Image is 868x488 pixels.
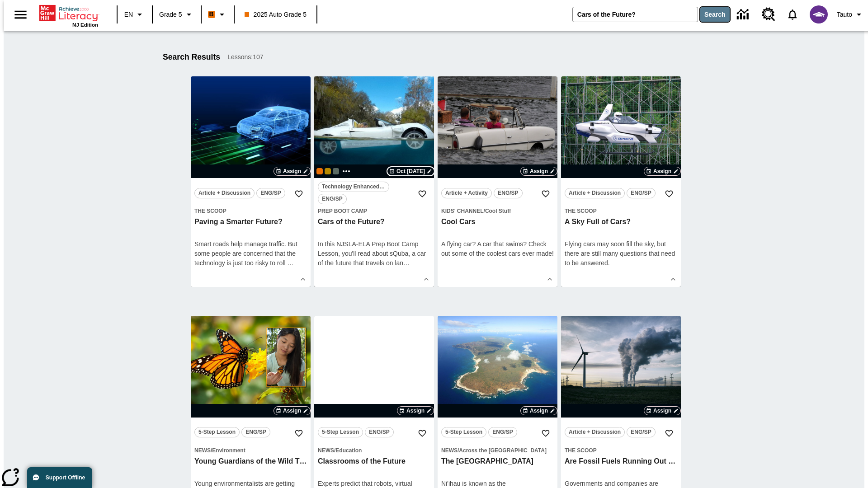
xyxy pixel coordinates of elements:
[403,259,410,267] span: …
[335,447,362,454] span: Education
[318,217,430,227] h3: Cars of the Future?
[227,52,263,62] span: Lessons : 107
[39,4,98,22] a: Home
[333,168,339,174] span: OL 2025 Auto Grade 6
[318,208,367,214] span: Prep Boot Camp
[644,406,681,415] button: Assign Choose Dates
[245,427,266,437] span: ENG/SP
[837,10,852,19] span: Tauto
[194,208,226,214] span: The Scoop
[318,427,363,437] button: 5-Step Lesson
[484,208,485,214] span: /
[120,6,149,23] button: Language: EN, Select a language
[322,194,342,204] span: ENG/SP
[561,76,681,287] div: lesson details
[369,427,389,437] span: ENG/SP
[538,425,554,441] button: Add to Favorites
[565,447,597,454] span: The Scoop
[245,10,307,19] span: 2025 Auto Grade 5
[661,425,677,441] button: Add to Favorites
[209,9,214,20] span: B
[318,182,389,192] button: Technology Enhanced Item
[441,446,554,455] span: Topic: News/Across the US
[194,239,307,268] div: Smart roads help manage traffic. But some people are concerned that the technology is just too ri...
[756,2,781,27] a: Resource Center, Will open in new tab
[241,427,270,437] button: ENG/SP
[565,446,677,455] span: Topic: The Scoop/null
[198,427,236,437] span: 5-Step Lesson
[274,167,311,176] button: Assign Choose Dates
[653,167,671,175] span: Assign
[260,188,281,198] span: ENG/SP
[322,427,359,437] span: 5-Step Lesson
[565,206,677,216] span: Topic: The Scoop/null
[565,457,677,466] h3: Are Fossil Fuels Running Out of Gas?
[700,7,730,22] button: Search
[530,167,548,175] span: Assign
[72,22,98,28] span: NJ Edition
[538,186,554,202] button: Add to Favorites
[400,259,403,267] span: n
[565,188,625,198] button: Article + Discussion
[666,272,680,286] button: Show Details
[498,188,518,198] span: ENG/SP
[569,188,621,198] span: Article + Discussion
[256,188,285,198] button: ENG/SP
[627,427,656,437] button: ENG/SP
[322,182,385,192] span: Technology Enhanced Item
[211,447,212,454] span: /
[804,3,833,26] button: Select a new avatar
[325,168,331,174] div: New 2025 class
[420,272,433,286] button: Show Details
[644,167,681,176] button: Assign Choose Dates
[194,217,307,227] h3: Paving a Smarter Future?
[46,474,85,481] span: Support Offline
[287,259,293,267] span: …
[781,3,804,26] a: Notifications
[159,10,182,19] span: Grade 5
[198,188,250,198] span: Article + Discussion
[520,167,557,176] button: Assign Choose Dates
[194,206,307,216] span: Topic: The Scoop/null
[318,446,430,455] span: Topic: News/Education
[565,217,677,227] h3: A Sky Full of Cars?
[441,447,458,454] span: News
[441,208,484,214] span: Kids' Channel
[565,239,677,268] div: Flying cars may soon fill the sky, but there are still many questions that need to be answered.
[156,6,198,23] button: Grade: Grade 5, Select a grade
[445,427,482,437] span: 5-Step Lesson
[488,427,517,437] button: ENG/SP
[458,447,459,454] span: /
[414,425,430,441] button: Add to Favorites
[314,76,434,287] div: lesson details
[441,188,492,198] button: Article + Activity
[212,447,245,454] span: Environment
[318,239,430,268] div: In this NJSLA-ELA Prep Boot Camp Lesson, you'll read about sQuba, a car of the future that travel...
[445,188,488,198] span: Article + Activity
[543,272,557,286] button: Show Details
[291,425,307,441] button: Add to Favorites
[810,5,828,23] img: avatar image
[441,206,554,216] span: Topic: Kids' Channel/Cool Stuff
[441,427,486,437] button: 5-Step Lesson
[397,406,434,415] button: Assign Choose Dates
[316,168,323,174] span: Current Class
[441,217,554,227] h3: Cool Cars
[631,188,651,198] span: ENG/SP
[833,6,868,23] button: Profile/Settings
[296,272,310,286] button: Show Details
[39,3,98,28] div: Home
[661,186,677,202] button: Add to Favorites
[191,76,311,287] div: lesson details
[631,427,651,437] span: ENG/SP
[573,7,698,22] input: search field
[565,208,597,214] span: The Scoop
[291,186,307,202] button: Add to Favorites
[569,427,621,437] span: Article + Discussion
[627,188,656,198] button: ENG/SP
[27,467,92,488] button: Support Offline
[318,447,334,454] span: News
[283,407,301,415] span: Assign
[520,406,557,415] button: Assign Choose Dates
